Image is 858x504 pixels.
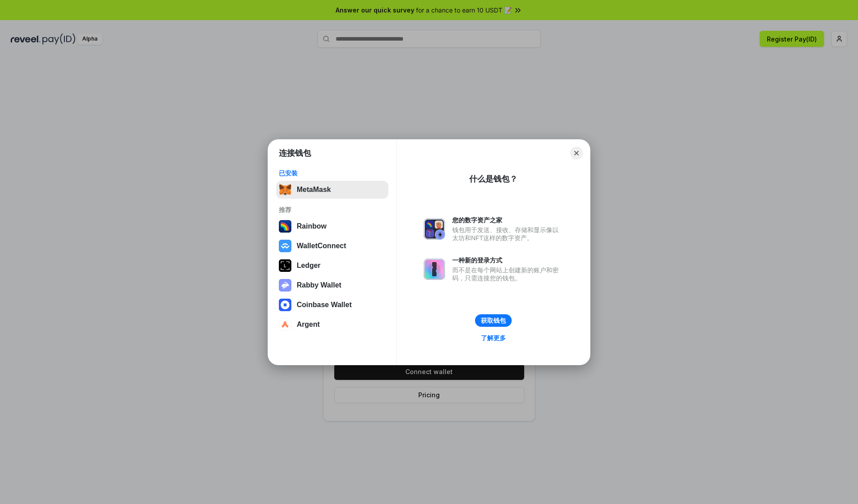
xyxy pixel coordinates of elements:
[481,334,506,342] div: 了解更多
[279,259,291,272] img: svg+xml,%3Csvg%20xmlns%3D%22http%3A%2F%2Fwww.w3.org%2F2000%2Fsvg%22%20width%3D%2228%22%20height%3...
[279,220,291,233] img: svg+xml,%3Csvg%20width%3D%22120%22%20height%3D%22120%22%20viewBox%3D%220%200%20120%20120%22%20fil...
[279,279,291,292] img: svg+xml,%3Csvg%20xmlns%3D%22http%3A%2F%2Fwww.w3.org%2F2000%2Fsvg%22%20fill%3D%22none%22%20viewBox...
[276,181,388,199] button: MetaMask
[570,147,583,159] button: Close
[452,266,563,282] div: 而不是在每个网站上创建新的账户和密码，只需连接您的钱包。
[469,174,517,184] div: 什么是钱包？
[297,281,341,289] div: Rabby Wallet
[276,276,388,294] button: Rabby Wallet
[279,183,291,196] img: svg+xml,%3Csvg%20fill%3D%22none%22%20height%3D%2233%22%20viewBox%3D%220%200%2035%2033%22%20width%...
[424,218,445,240] img: svg+xml,%3Csvg%20xmlns%3D%22http%3A%2F%2Fwww.w3.org%2F2000%2Fsvg%22%20fill%3D%22none%22%20viewBox...
[481,317,506,325] div: 获取钱包
[475,332,511,344] a: 了解更多
[452,216,563,224] div: 您的数字资产之家
[279,240,291,252] img: svg+xml,%3Csvg%20width%3D%2228%22%20height%3D%2228%22%20viewBox%3D%220%200%2028%2028%22%20fill%3D...
[279,148,311,158] h1: 连接钱包
[297,186,331,194] div: MetaMask
[279,169,386,177] div: 已安装
[297,262,320,270] div: Ledger
[279,318,291,331] img: svg+xml,%3Csvg%20width%3D%2228%22%20height%3D%2228%22%20viewBox%3D%220%200%2028%2028%22%20fill%3D...
[297,301,352,309] div: Coinbase Wallet
[276,217,388,235] button: Rainbow
[279,206,386,214] div: 推荐
[276,296,388,314] button: Coinbase Wallet
[452,256,563,264] div: 一种新的登录方式
[424,258,445,280] img: svg+xml,%3Csvg%20xmlns%3D%22http%3A%2F%2Fwww.w3.org%2F2000%2Fsvg%22%20fill%3D%22none%22%20viewBox...
[452,226,563,242] div: 钱包用于发送、接收、存储和显示像以太坊和NFT这样的数字资产。
[276,257,388,275] button: Ledger
[276,237,388,255] button: WalletConnect
[297,222,327,230] div: Rainbow
[279,299,291,311] img: svg+xml,%3Csvg%20width%3D%2228%22%20height%3D%2228%22%20viewBox%3D%220%200%2028%2028%22%20fill%3D...
[276,316,388,333] button: Argent
[297,321,320,329] div: Argent
[475,314,512,327] button: 获取钱包
[297,242,346,250] div: WalletConnect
